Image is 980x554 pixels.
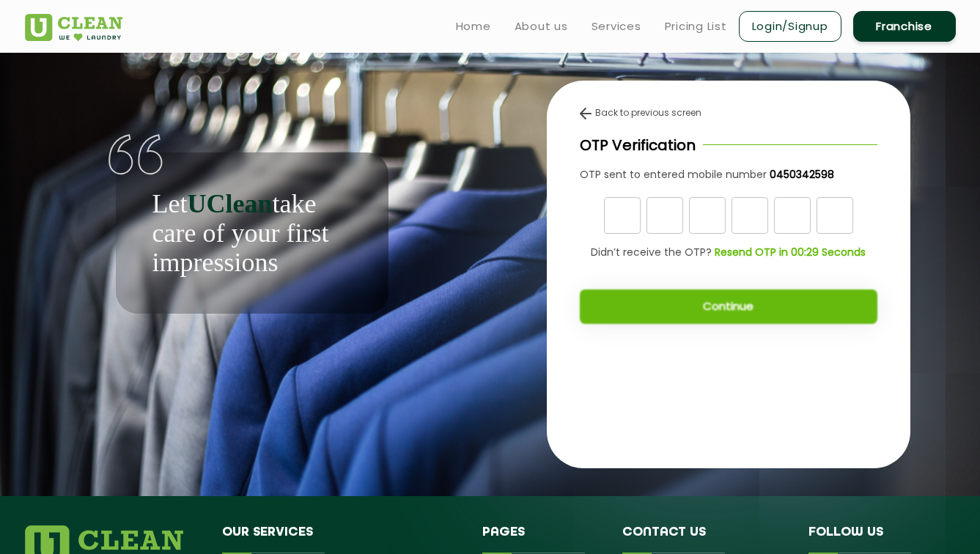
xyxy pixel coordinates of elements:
div: Back to previous screen [580,106,877,119]
img: UClean Laundry and Dry Cleaning [25,14,122,41]
a: Services [592,18,641,35]
h4: Contact us [622,525,786,553]
a: Login/Signup [739,11,841,42]
a: 0450342598 [767,167,834,182]
h4: Pages [482,525,600,553]
b: UClean [187,189,272,218]
img: quote-img [108,134,163,175]
span: Didn’t receive the OTP? [591,245,712,260]
a: Pricing List [665,18,727,35]
b: Resend OTP in 00:29 Seconds [715,245,866,259]
h4: Our Services [222,525,461,553]
span: OTP sent to entered mobile number [580,167,767,182]
h4: Follow us [808,525,937,553]
p: Let take care of your first impressions [152,189,352,277]
b: 0450342598 [770,167,834,182]
img: back-arrow.svg [580,108,592,119]
a: About us [515,18,568,35]
a: Resend OTP in 00:29 Seconds [712,245,866,260]
a: Home [456,18,491,35]
a: Franchise [853,11,956,42]
p: OTP Verification [580,134,696,156]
